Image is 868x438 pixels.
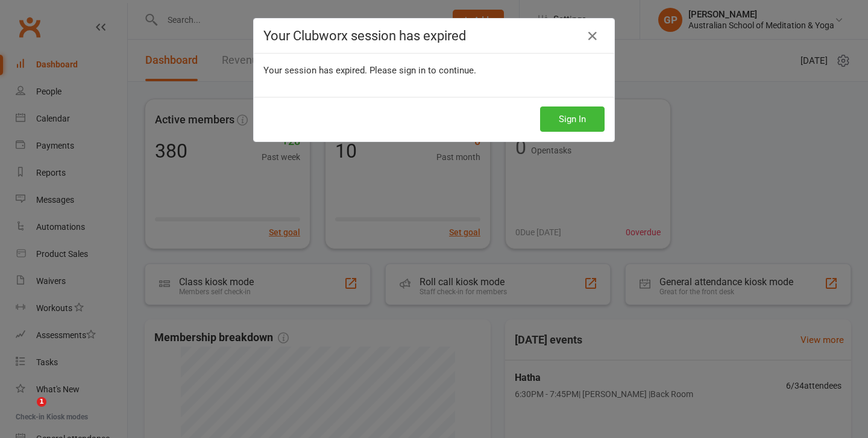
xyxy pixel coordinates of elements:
a: Close [583,26,602,46]
iframe: Intercom live chat [12,397,41,426]
button: Sign In [540,106,605,132]
h4: Your Clubworx session has expired [263,28,605,43]
span: 1 [37,397,46,407]
span: Your session has expired. Please sign in to continue. [263,65,476,76]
